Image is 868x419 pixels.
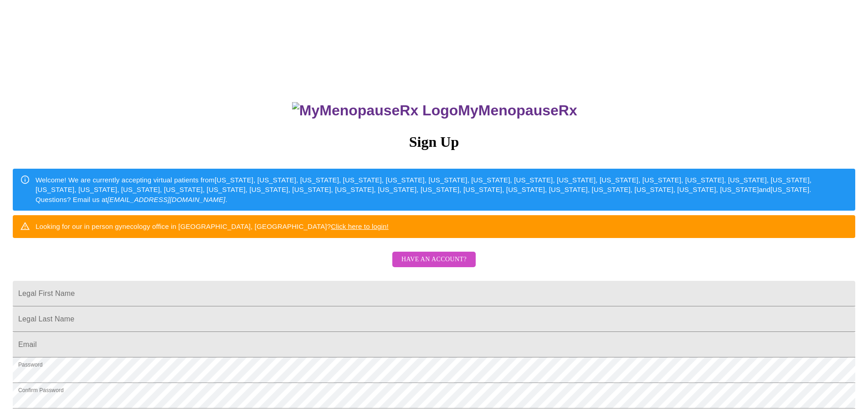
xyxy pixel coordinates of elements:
div: Welcome! We are currently accepting virtual patients from [US_STATE], [US_STATE], [US_STATE], [US... [36,171,848,208]
a: Have an account? [390,261,478,269]
em: [EMAIL_ADDRESS][DOMAIN_NAME] [108,196,226,203]
h3: MyMenopauseRx [14,102,856,119]
h3: Sign Up [13,134,855,150]
span: Have an account? [401,254,467,265]
a: Click here to login! [331,222,389,230]
img: MyMenopauseRx Logo [292,102,458,119]
div: Looking for our in person gynecology office in [GEOGRAPHIC_DATA], [GEOGRAPHIC_DATA]? [36,218,389,235]
button: Have an account? [392,252,476,268]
